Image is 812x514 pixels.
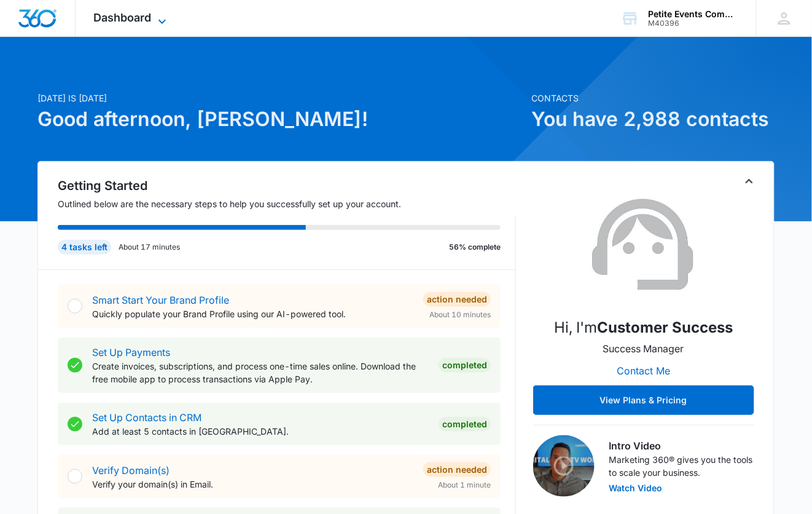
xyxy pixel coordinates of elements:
[605,356,683,385] button: Contact Me
[439,358,491,373] div: Completed
[429,309,491,320] span: About 10 minutes
[531,105,775,134] h1: You have 2,988 contacts
[92,464,170,476] a: Verify Domain(s)
[582,184,705,307] img: Customer Success
[58,176,516,195] h2: Getting Started
[92,307,413,320] p: Quickly populate your Brand Profile using our AI-powered tool.
[92,425,429,438] p: Add at least 5 contacts in [GEOGRAPHIC_DATA].
[531,92,775,105] p: Contacts
[598,318,733,336] strong: Customer Success
[58,197,516,210] p: Outlined below are the necessary steps to help you successfully set up your account.
[58,240,111,255] div: 4 tasks left
[92,478,413,491] p: Verify your domain(s) in Email.
[94,11,152,24] span: Dashboard
[92,411,201,424] a: Set Up Contacts in CRM
[603,341,684,356] p: Success Manager
[742,174,757,189] button: Toggle Collapse
[609,453,754,479] p: Marketing 360® gives you the tools to scale your business.
[649,9,738,19] div: account name
[92,360,429,385] p: Create invoices, subscriptions, and process one-time sales online. Download the free mobile app t...
[609,438,754,453] h3: Intro Video
[609,484,663,492] button: Watch Video
[555,317,733,339] p: Hi, I'm
[92,294,229,306] a: Smart Start Your Brand Profile
[533,385,754,415] button: View Plans & Pricing
[37,92,524,105] p: [DATE] is [DATE]
[439,417,491,432] div: Completed
[423,292,491,307] div: Action Needed
[649,19,738,28] div: account id
[37,105,524,134] h1: Good afternoon, [PERSON_NAME]!
[423,462,491,477] div: Action Needed
[119,242,180,253] p: About 17 minutes
[92,346,170,358] a: Set Up Payments
[533,435,595,497] img: Intro Video
[449,242,501,253] p: 56% complete
[438,480,491,491] span: About 1 minute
